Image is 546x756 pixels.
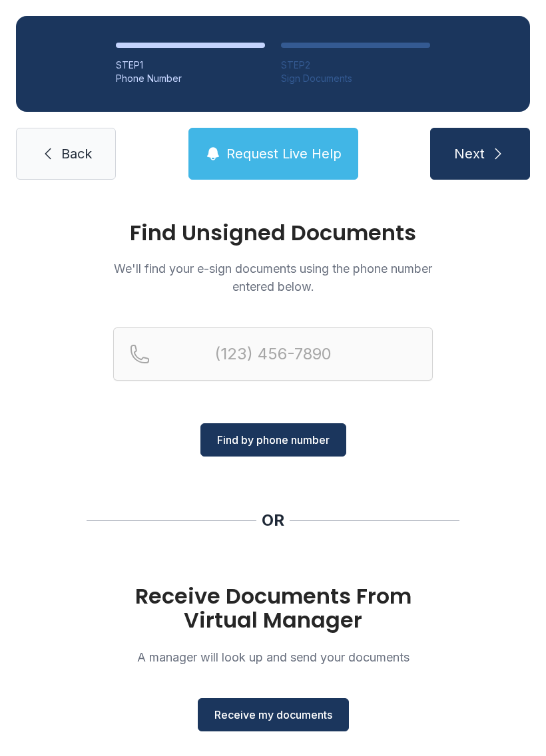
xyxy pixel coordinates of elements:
[113,260,433,295] p: We'll find your e-sign documents using the phone number entered below.
[214,707,332,723] span: Receive my documents
[454,144,485,163] span: Next
[217,432,330,448] span: Find by phone number
[262,510,284,531] div: OR
[113,584,433,632] h1: Receive Documents From Virtual Manager
[61,144,92,163] span: Back
[113,222,433,244] h1: Find Unsigned Documents
[113,327,433,381] input: Reservation phone number
[281,59,430,72] div: STEP 2
[281,72,430,85] div: Sign Documents
[116,72,265,85] div: Phone Number
[113,648,433,666] p: A manager will look up and send your documents
[226,144,342,163] span: Request Live Help
[116,59,265,72] div: STEP 1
